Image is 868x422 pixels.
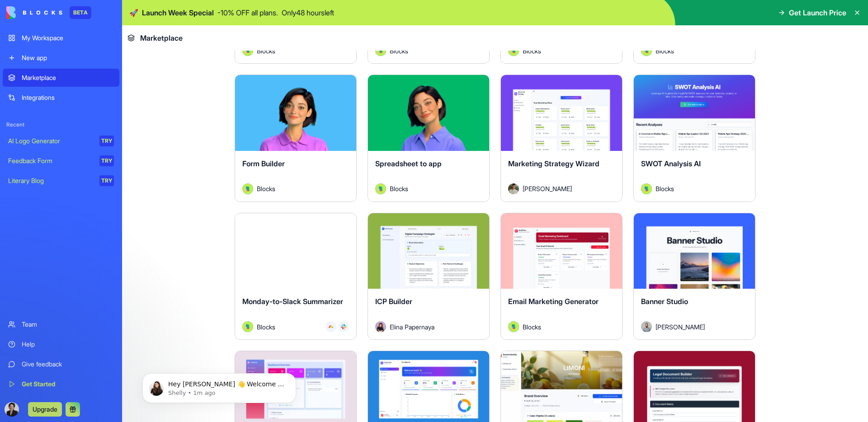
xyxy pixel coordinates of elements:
[22,380,114,389] div: Get Started
[390,46,408,56] span: Blocks
[257,184,275,193] span: Blocks
[656,184,674,193] span: Blocks
[242,45,253,56] img: Avatar
[235,75,357,202] a: Form BuilderAvatarBlocks
[129,7,138,18] span: 🚀
[22,53,114,62] div: New app
[70,6,91,19] div: BETA
[523,46,541,56] span: Blocks
[508,297,599,306] span: Email Marketing Generator
[235,213,357,340] a: Monday-to-Slack SummarizerAvatarBlocks
[368,213,490,340] a: ICP BuilderAvatarElina Papernaya
[3,49,119,67] a: New app
[328,324,334,329] img: Monday_mgmdm1.svg
[390,184,408,193] span: Blocks
[217,7,278,18] p: - 10 % OFF all plans.
[633,213,755,340] a: Banner StudioAvatar[PERSON_NAME]
[3,355,119,373] a: Give feedback
[508,45,519,56] img: Avatar
[641,297,688,306] span: Banner Studio
[375,183,386,194] img: Avatar
[523,322,541,332] span: Blocks
[242,183,253,194] img: Avatar
[22,93,114,102] div: Integrations
[3,132,119,150] a: AI Logo GeneratorTRY
[129,354,310,417] iframe: Intercom notifications message
[375,297,412,306] span: ICP Builder
[8,136,93,145] div: AI Logo Generator
[6,6,91,19] a: BETA
[3,69,119,87] a: Marketplace
[3,29,119,47] a: My Workspace
[3,172,119,190] a: Literary BlogTRY
[523,184,572,193] span: [PERSON_NAME]
[656,322,705,332] span: [PERSON_NAME]
[656,46,674,56] span: Blocks
[341,324,346,329] img: Slack_i955cf.svg
[508,321,519,332] img: Avatar
[3,89,119,107] a: Integrations
[641,159,701,168] span: SWOT Analysis AI
[633,75,755,202] a: SWOT Analysis AIAvatarBlocks
[99,136,114,146] div: TRY
[282,7,334,18] p: Only 48 hours left
[22,340,114,349] div: Help
[6,6,62,19] img: logo
[3,152,119,170] a: Feedback FormTRY
[257,322,275,332] span: Blocks
[3,121,119,128] span: Recent
[22,320,114,329] div: Team
[390,322,434,332] span: Elina Papernaya
[3,375,119,393] a: Get Started
[5,402,19,417] img: ACg8ocLL3lRnVF5HrQyFC__lNEacnpv7NyJQ5gMNtLeure0GaJla-YLs=s96-c
[142,7,214,18] span: Launch Week Special
[22,33,114,42] div: My Workspace
[500,213,623,340] a: Email Marketing GeneratorAvatarBlocks
[242,321,253,332] img: Avatar
[242,159,285,168] span: Form Builder
[3,315,119,333] a: Team
[789,7,846,18] span: Get Launch Price
[8,156,93,165] div: Feedback Form
[242,297,343,306] span: Monday-to-Slack Summarizer
[641,321,652,332] img: Avatar
[140,33,183,43] span: Marketplace
[28,402,62,417] button: Upgrade
[22,360,114,369] div: Give feedback
[257,46,275,56] span: Blocks
[641,45,652,56] img: Avatar
[375,321,386,332] img: Avatar
[375,45,386,56] img: Avatar
[22,73,114,82] div: Marketplace
[641,183,652,194] img: Avatar
[28,404,62,413] a: Upgrade
[508,183,519,194] img: Avatar
[500,75,623,202] a: Marketing Strategy WizardAvatar[PERSON_NAME]
[508,159,599,168] span: Marketing Strategy Wizard
[8,176,93,185] div: Literary Blog
[3,335,119,353] a: Help
[368,75,490,202] a: Spreadsheet to appAvatarBlocks
[99,175,114,186] div: TRY
[375,159,442,168] span: Spreadsheet to app
[99,155,114,166] div: TRY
